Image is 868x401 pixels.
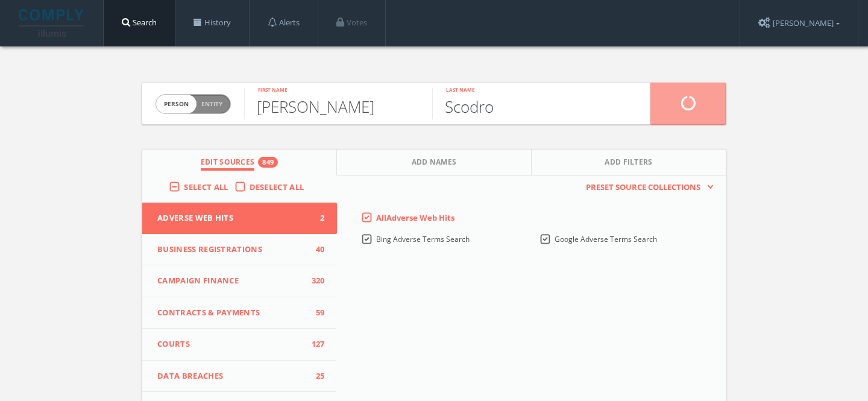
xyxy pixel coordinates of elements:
[580,182,706,194] span: Preset Source Collections
[201,99,222,109] span: Entity
[142,361,337,393] button: Data Breaches25
[142,150,337,175] button: Edit Sources849
[157,370,307,382] span: Data Breaches
[307,338,325,350] span: 127
[250,182,304,192] span: Deselect All
[184,182,228,192] span: Select All
[142,329,337,361] button: Courts127
[376,234,470,244] span: Bing Adverse Terms Search
[156,95,197,113] span: person
[532,150,726,175] button: Add Filters
[307,275,325,287] span: 320
[157,307,307,319] span: Contracts & Payments
[337,150,532,175] button: Add Names
[258,157,278,168] div: 849
[605,157,653,171] span: Add Filters
[201,157,255,171] span: Edit Sources
[555,234,657,244] span: Google Adverse Terms Search
[157,338,307,350] span: Courts
[307,244,325,256] span: 40
[19,9,86,37] img: illumis
[307,212,325,224] span: 2
[157,244,307,256] span: Business Registrations
[307,307,325,319] span: 59
[307,370,325,382] span: 25
[157,212,307,224] span: Adverse Web Hits
[142,265,337,297] button: Campaign Finance320
[376,212,454,223] span: All Adverse Web Hits
[580,182,714,194] button: Preset Source Collections
[412,157,457,171] span: Add Names
[142,234,337,266] button: Business Registrations40
[142,297,337,329] button: Contracts & Payments59
[142,203,337,234] button: Adverse Web Hits2
[157,275,307,287] span: Campaign Finance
